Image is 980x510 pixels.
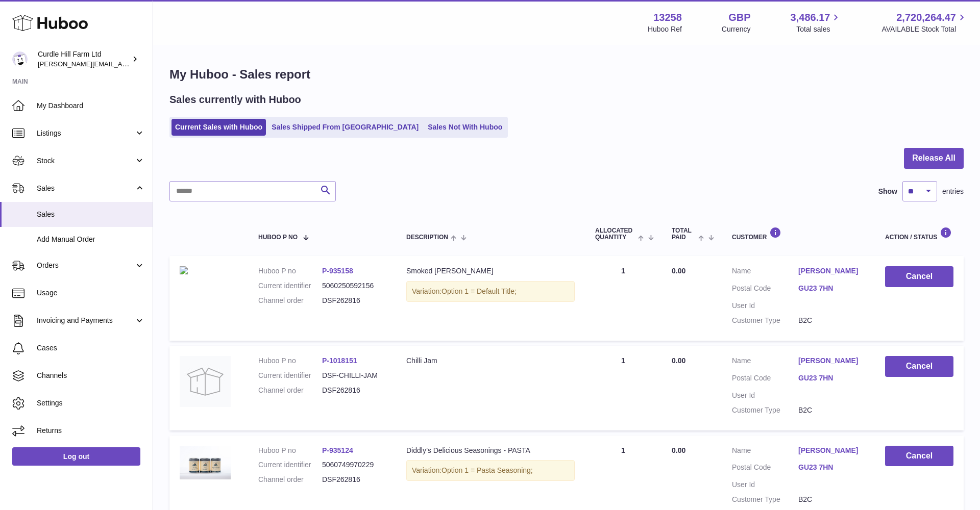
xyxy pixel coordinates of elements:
[595,227,635,241] span: ALLOCATED Quantity
[322,446,353,454] a: P-935124
[38,49,130,69] div: Curdle Hill Farm Ltd
[37,288,145,298] span: Usage
[885,227,953,241] div: Action / Status
[169,93,301,107] h2: Sales currently with Huboo
[322,267,353,275] a: P-935158
[406,356,575,366] div: Chilli Jam
[258,371,322,380] dt: Current identifier
[322,460,386,470] dd: 5060749970229
[672,446,685,454] span: 0.00
[258,296,322,305] dt: Channel order
[732,405,798,415] dt: Customer Type
[258,356,322,366] dt: Huboo P no
[798,463,865,472] a: GU23 7HN
[732,446,798,458] dt: Name
[791,11,830,24] span: 3,486.17
[732,227,865,241] div: Customer
[424,119,506,136] a: Sales Not With Huboo
[732,480,798,490] dt: User Id
[37,398,145,408] span: Settings
[732,316,798,325] dt: Customer Type
[585,256,661,341] td: 1
[885,266,953,287] button: Cancel
[37,316,134,325] span: Invoicing and Payments
[728,11,750,24] strong: GBP
[37,184,134,193] span: Sales
[406,460,575,481] div: Variation:
[732,495,798,504] dt: Customer Type
[258,475,322,484] dt: Channel order
[796,24,842,34] span: Total sales
[732,356,798,368] dt: Name
[12,52,28,67] img: miranda@diddlysquatfarmshop.com
[37,129,134,138] span: Listings
[798,373,865,383] a: GU23 7HN
[732,391,798,400] dt: User Id
[322,386,386,395] dd: DSF262816
[722,24,751,34] div: Currency
[881,11,968,34] a: 2,720,264.47 AVAILABLE Stock Total
[180,356,231,407] img: no-photo.jpg
[169,66,964,83] h1: My Huboo - Sales report
[732,284,798,296] dt: Postal Code
[258,460,322,470] dt: Current identifier
[798,316,865,325] dd: B2C
[37,156,134,166] span: Stock
[258,446,322,455] dt: Huboo P no
[37,343,145,353] span: Cases
[732,463,798,475] dt: Postal Code
[258,386,322,395] dt: Channel order
[322,356,357,365] a: P-1018151
[258,234,298,241] span: Huboo P no
[322,281,386,291] dd: 5060250592156
[648,24,682,34] div: Huboo Ref
[406,234,448,241] span: Description
[885,356,953,377] button: Cancel
[881,24,968,34] span: AVAILABLE Stock Total
[798,356,865,366] a: [PERSON_NAME]
[37,371,145,380] span: Channels
[37,235,145,244] span: Add Manual Order
[798,495,865,504] dd: B2C
[268,119,422,136] a: Sales Shipped From [GEOGRAPHIC_DATA]
[878,187,897,196] label: Show
[732,266,798,278] dt: Name
[798,405,865,415] dd: B2C
[37,426,145,436] span: Returns
[442,466,533,474] span: Option 1 = Pasta Seasoning;
[406,281,575,302] div: Variation:
[791,11,842,34] a: 3,486.17 Total sales
[732,373,798,386] dt: Postal Code
[672,227,696,241] span: Total paid
[258,281,322,291] dt: Current identifier
[322,296,386,305] dd: DSF262816
[653,11,682,24] strong: 13258
[798,284,865,293] a: GU23 7HN
[38,60,205,68] span: [PERSON_NAME][EMAIL_ADDRESS][DOMAIN_NAME]
[798,266,865,276] a: [PERSON_NAME]
[896,11,956,24] span: 2,720,264.47
[672,267,685,275] span: 0.00
[585,346,661,430] td: 1
[12,447,140,466] a: Log out
[180,446,231,480] img: EOB_7368EOB.jpg
[37,261,134,270] span: Orders
[442,287,517,295] span: Option 1 = Default Title;
[180,266,188,274] img: image_43510dbd-9214-41c5-a298-51df8a7ced7d.heic
[406,266,575,276] div: Smoked [PERSON_NAME]
[171,119,266,136] a: Current Sales with Huboo
[942,187,964,196] span: entries
[258,266,322,276] dt: Huboo P no
[885,446,953,467] button: Cancel
[904,148,964,169] button: Release All
[406,446,575,455] div: Diddly’s Delicious Seasonings - PASTA
[322,371,386,380] dd: DSF-CHILLI-JAM
[322,475,386,484] dd: DSF262816
[672,356,685,365] span: 0.00
[732,301,798,311] dt: User Id
[37,101,145,111] span: My Dashboard
[37,210,145,219] span: Sales
[798,446,865,455] a: [PERSON_NAME]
